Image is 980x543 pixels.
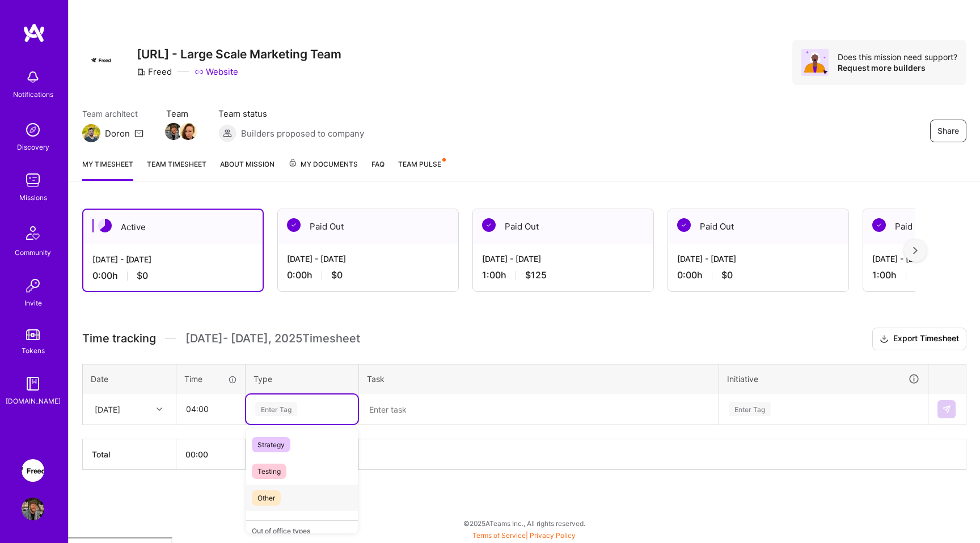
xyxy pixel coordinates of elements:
[23,23,45,43] img: logo
[838,52,957,62] div: Does this mission need support?
[880,333,889,345] i: icon Download
[32,18,56,27] div: v 4.0.25
[92,253,254,265] div: [DATE] - [DATE]
[937,125,959,137] span: Share
[287,269,449,281] div: 0:00 h
[371,158,385,181] a: FAQ
[82,108,143,120] span: Team architect
[137,47,341,61] h3: [URL] - Large Scale Marketing Team
[22,169,44,192] img: teamwork
[184,373,237,385] div: Time
[668,209,848,244] div: Paid Out
[727,372,920,385] div: Initiative
[19,192,47,203] div: Missions
[838,62,957,73] div: Request more builders
[29,29,125,39] div: Domain: [DOMAIN_NAME]
[137,66,172,78] div: Freed
[241,128,364,139] span: Builders proposed to company
[195,66,238,78] a: Website
[22,459,44,482] img: GetFreed.AI - Large Scale Marketing Team
[137,270,148,282] span: $0
[801,49,829,76] img: Avatar
[359,364,719,393] th: Task
[331,269,343,281] span: $0
[218,124,236,142] img: Builders proposed to company
[252,490,281,506] span: Other
[252,464,286,479] span: Testing
[22,372,44,395] img: guide book
[942,405,951,414] img: Submit
[82,53,123,67] img: Company Logo
[482,218,496,232] img: Paid Out
[105,128,130,139] div: Doron
[115,66,124,75] img: tab_keywords_by_traffic_grey.svg
[22,118,44,141] img: discovery
[166,108,196,120] span: Team
[82,124,100,142] img: Team Architect
[22,66,44,88] img: bell
[82,158,133,181] a: My timesheet
[677,218,691,232] img: Paid Out
[15,247,51,258] div: Community
[913,247,918,254] img: right
[157,406,162,412] i: icon Chevron
[721,269,733,281] span: $0
[165,123,182,140] img: Team Member Avatar
[13,88,53,100] div: Notifications
[185,332,360,346] span: [DATE] - [DATE] , 2025 Timesheet
[398,160,441,168] span: Team Pulse
[287,218,301,232] img: Paid Out
[127,67,187,74] div: Keywords by Traffic
[22,498,44,520] img: User Avatar
[176,439,246,470] th: 00:00
[24,297,42,309] div: Invite
[6,395,61,407] div: [DOMAIN_NAME]
[22,274,44,297] img: Invite
[177,394,244,424] input: HH:MM
[220,158,274,181] a: About Mission
[530,531,576,540] a: Privacy Policy
[22,345,45,357] div: Tokens
[18,18,27,27] img: logo_orange.svg
[872,218,886,232] img: Paid Out
[288,158,358,171] span: My Documents
[33,66,42,75] img: tab_domain_overview_orange.svg
[525,269,547,281] span: $125
[278,209,458,244] div: Paid Out
[252,437,290,452] span: Strategy
[482,269,644,281] div: 1:00 h
[137,67,146,77] i: icon CompanyGray
[482,253,644,265] div: [DATE] - [DATE]
[180,123,197,140] img: Team Member Avatar
[83,439,176,470] th: Total
[147,158,206,181] a: Team timesheet
[246,364,359,393] th: Type
[218,108,364,120] span: Team status
[472,531,576,540] span: |
[473,209,653,244] div: Paid Out
[677,269,839,281] div: 0:00 h
[677,253,839,265] div: [DATE] - [DATE]
[287,253,449,265] div: [DATE] - [DATE]
[134,129,143,138] i: icon Mail
[83,210,263,244] div: Active
[95,403,120,415] div: [DATE]
[98,219,112,232] img: Active
[19,219,47,247] img: Community
[17,141,49,153] div: Discovery
[82,332,156,346] span: Time tracking
[26,329,40,340] img: tokens
[472,531,526,540] a: Terms of Service
[45,67,102,74] div: Domain Overview
[255,400,297,418] div: Enter Tag
[83,364,176,393] th: Date
[872,328,966,350] button: Export Timesheet
[68,509,980,537] div: © 2025 ATeams Inc., All rights reserved.
[246,520,358,541] div: Out of office types
[729,400,771,418] div: Enter Tag
[18,29,27,39] img: website_grey.svg
[92,270,254,282] div: 0:00 h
